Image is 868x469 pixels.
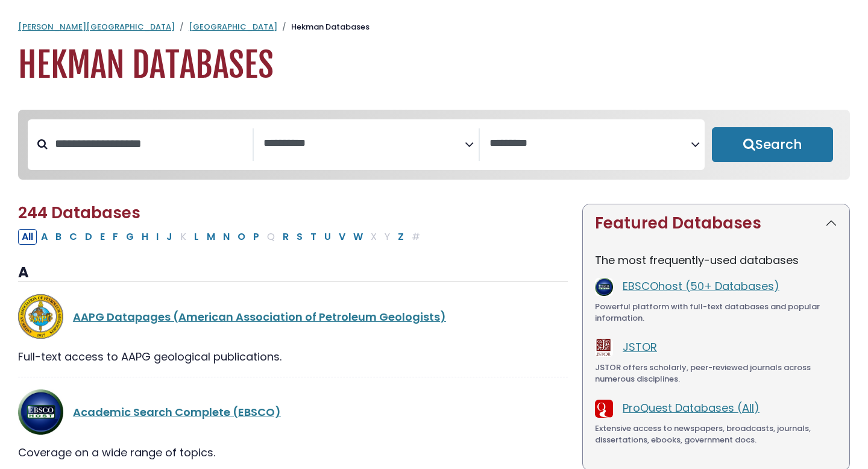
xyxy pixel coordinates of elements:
[18,21,850,33] nav: breadcrumb
[163,229,176,245] button: Filter Results J
[263,137,465,150] textarea: Search
[293,229,306,245] button: Filter Results S
[18,348,568,365] div: Full-text access to AAPG geological publications.
[66,229,81,245] button: Filter Results C
[18,110,850,180] nav: Search filters
[335,229,349,245] button: Filter Results V
[138,229,152,245] button: Filter Results H
[234,229,249,245] button: Filter Results O
[279,229,292,245] button: Filter Results R
[250,229,263,245] button: Filter Results P
[18,202,140,224] span: 244 Databases
[595,423,837,446] div: Extensive access to newspapers, broadcasts, journals, dissertations, ebooks, government docs.
[153,229,162,245] button: Filter Results I
[489,137,691,150] textarea: Search
[52,229,65,245] button: Filter Results B
[583,204,849,242] button: Featured Databases
[190,229,203,245] button: Filter Results L
[623,400,759,415] a: ProQuest Databases (All)
[48,134,253,154] input: Search database by title or keyword
[595,362,837,385] div: JSTOR offers scholarly, peer-reviewed journals across numerous disciplines.
[623,339,657,354] a: JSTOR
[109,229,122,245] button: Filter Results F
[37,229,51,245] button: Filter Results A
[18,45,850,86] h1: Hekman Databases
[219,229,233,245] button: Filter Results N
[18,229,37,245] button: All
[73,404,281,420] a: Academic Search Complete (EBSCO)
[18,444,568,461] div: Coverage on a wide range of topics.
[595,252,837,268] p: The most frequently-used databases
[307,229,320,245] button: Filter Results T
[189,21,277,33] a: [GEOGRAPHIC_DATA]
[350,229,366,245] button: Filter Results W
[96,229,108,245] button: Filter Results E
[623,279,779,294] a: EBSCOhost (50+ Databases)
[321,229,335,245] button: Filter Results U
[277,21,370,33] li: Hekman Databases
[122,229,137,245] button: Filter Results G
[712,127,833,162] button: Submit for Search Results
[18,264,568,282] h3: A
[18,21,175,33] a: [PERSON_NAME][GEOGRAPHIC_DATA]
[203,229,219,245] button: Filter Results M
[595,301,837,324] div: Powerful platform with full-text databases and popular information.
[81,229,96,245] button: Filter Results D
[394,229,407,245] button: Filter Results Z
[73,309,446,324] a: AAPG Datapages (American Association of Petroleum Geologists)
[18,228,425,244] div: Alpha-list to filter by first letter of database name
